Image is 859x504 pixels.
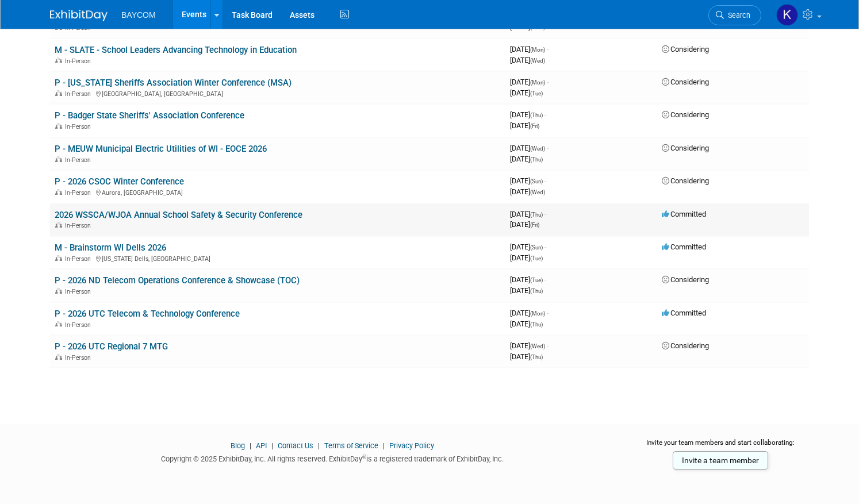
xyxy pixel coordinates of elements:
span: [DATE] [510,309,549,317]
span: Committed [662,243,706,251]
span: Considering [662,144,709,152]
a: Terms of Service [324,441,378,450]
a: Privacy Policy [389,441,434,450]
img: In-Person Event [55,288,62,294]
span: [DATE] [510,56,545,64]
a: API [256,441,267,450]
span: Considering [662,45,709,53]
span: - [544,210,546,218]
span: (Wed) [530,57,545,64]
span: (Wed) [530,189,545,195]
span: In-Person [65,57,94,65]
a: P - [US_STATE] Sheriffs Association Winter Conference (MSA) [55,78,292,88]
span: (Tue) [530,90,543,97]
a: P - 2026 CSOC Winter Conference [55,176,184,187]
span: (Wed) [530,343,545,349]
span: (Thu) [530,156,543,163]
span: - [544,110,546,119]
span: (Sun) [530,244,543,251]
img: In-Person Event [55,189,62,195]
span: [DATE] [510,45,549,53]
span: In-Person [65,321,94,329]
span: [DATE] [510,78,549,86]
span: - [547,45,549,53]
span: (Mon) [530,47,545,53]
span: In-Person [65,288,94,295]
a: P - 2026 ND Telecom Operations Conference & Showcase (TOC) [55,275,300,286]
span: Considering [662,275,709,284]
a: M - SLATE - School Leaders Advancing Technology in Education [55,45,297,55]
span: [DATE] [510,210,546,218]
a: P - MEUW Municipal Electric Utilities of WI - EOCE 2026 [55,144,267,154]
span: [DATE] [510,320,543,328]
a: 2026 WSSCA/WJOA Annual School Safety & Security Conference [55,210,302,220]
img: In-Person Event [55,57,62,63]
span: [DATE] [510,89,543,97]
a: P - 2026 UTC Telecom & Technology Conference [55,309,240,319]
div: Aurora, [GEOGRAPHIC_DATA] [55,187,501,197]
span: [DATE] [510,341,549,350]
span: - [544,176,546,185]
span: In-Person [65,90,94,98]
span: In-Person [65,354,94,361]
img: Kayla Novak [776,4,798,26]
span: (Thu) [530,288,543,294]
span: (Thu) [530,354,543,360]
span: [DATE] [510,121,539,130]
span: [DATE] [510,275,546,284]
a: M - Brainstorm WI Dells 2026 [55,243,166,253]
span: (Fri) [530,222,539,228]
span: Considering [662,341,709,350]
sup: ® [362,454,366,460]
span: [DATE] [510,176,546,185]
span: - [547,144,549,152]
a: P - 2026 UTC Regional 7 MTG [55,341,168,352]
span: [DATE] [510,253,543,262]
span: (Wed) [530,145,545,152]
img: In-Person Event [55,255,62,261]
span: In-Person [65,222,94,229]
span: Considering [662,78,709,86]
img: ExhibitDay [50,10,108,21]
div: [US_STATE] Dells, [GEOGRAPHIC_DATA] [55,253,501,263]
img: In-Person Event [55,156,62,162]
span: - [547,309,549,317]
a: P - Badger State Sheriffs' Association Conference [55,110,244,121]
span: In-Person [65,156,94,164]
span: (Thu) [530,112,543,118]
span: - [544,243,546,251]
span: [DATE] [510,155,543,163]
span: Committed [662,309,706,317]
span: | [315,441,323,450]
span: Committed [662,210,706,218]
span: (Fri) [530,123,539,129]
img: In-Person Event [55,90,62,96]
span: [DATE] [510,220,539,229]
span: - [547,341,549,350]
span: In-Person [65,123,94,130]
span: In-Person [65,255,94,263]
span: (Mon) [530,79,545,86]
span: | [247,441,254,450]
span: BAYCOM [121,10,156,20]
a: Blog [231,441,245,450]
span: [DATE] [510,352,543,361]
img: In-Person Event [55,354,62,360]
span: Considering [662,176,709,185]
span: In-Person [65,189,94,197]
span: [DATE] [510,144,549,152]
span: - [544,275,546,284]
a: Contact Us [278,441,313,450]
img: In-Person Event [55,222,62,228]
a: Invite a team member [673,451,768,470]
span: (Sun) [530,178,543,184]
span: (Mon) [530,310,545,317]
span: (Tue) [530,255,543,261]
span: [DATE] [510,243,546,251]
div: [GEOGRAPHIC_DATA], [GEOGRAPHIC_DATA] [55,89,501,98]
span: (Thu) [530,321,543,328]
span: - [547,78,549,86]
span: (Thu) [530,211,543,218]
a: Search [708,5,761,25]
span: [DATE] [510,187,545,196]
